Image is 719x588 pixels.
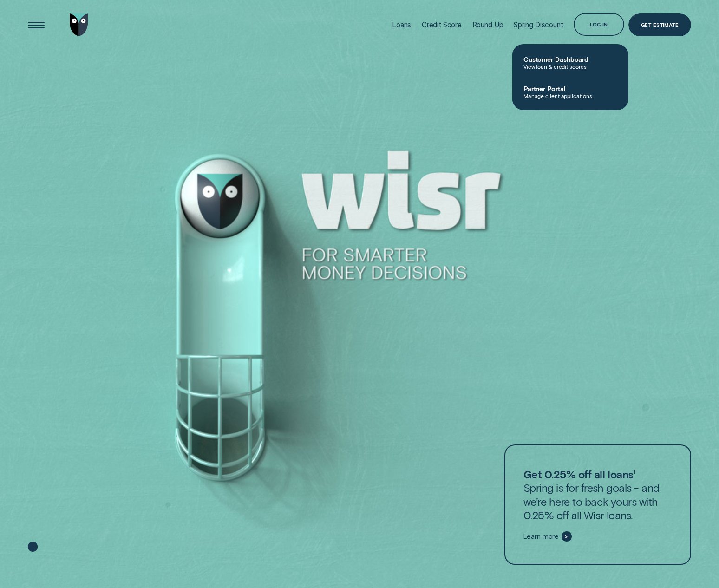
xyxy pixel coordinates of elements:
[628,13,691,36] a: Get Estimate
[512,48,628,77] a: Customer DashboardView loan & credit scores
[472,20,503,29] div: Round Up
[523,85,617,92] span: Partner Portal
[523,532,559,541] span: Learn more
[504,444,692,565] a: Get 0.25% off all loans¹Spring is for fresh goals - and we’re here to back yours with 0.25% off a...
[523,55,617,63] span: Customer Dashboard
[512,77,628,106] a: Partner PortalManage client applications
[574,13,624,36] button: Log in
[422,20,462,29] div: Credit Score
[70,13,89,36] img: Wisr
[392,20,411,29] div: Loans
[523,468,673,523] p: Spring is for fresh goals - and we’re here to back yours with 0.25% off all Wisr loans.
[523,468,636,481] strong: Get 0.25% off all loans¹
[25,13,47,36] button: Open Menu
[514,20,563,29] div: Spring Discount
[523,92,617,99] span: Manage client applications
[523,63,617,70] span: View loan & credit scores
